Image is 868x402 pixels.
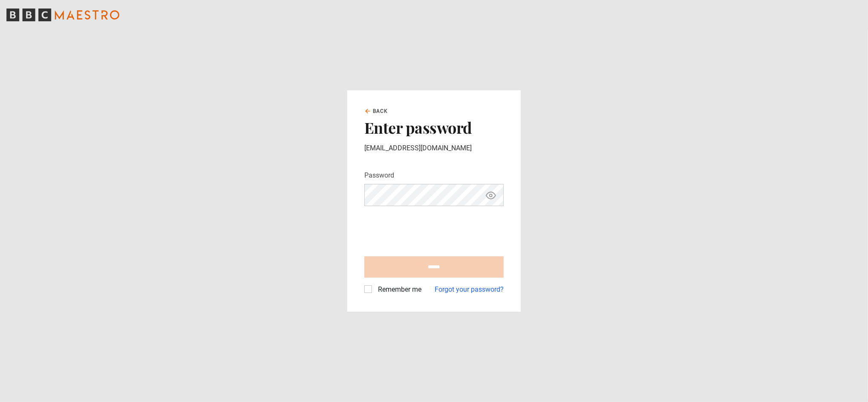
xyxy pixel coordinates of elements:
[364,213,494,246] iframe: reCAPTCHA
[435,284,504,295] a: Forgot your password?
[484,188,498,203] button: Show password
[364,107,388,115] a: Back
[373,107,388,115] span: Back
[364,143,504,153] p: [EMAIL_ADDRESS][DOMAIN_NAME]
[364,118,504,136] h2: Enter password
[375,284,421,295] label: Remember me
[6,9,119,21] svg: BBC Maestro
[364,170,394,181] label: Password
